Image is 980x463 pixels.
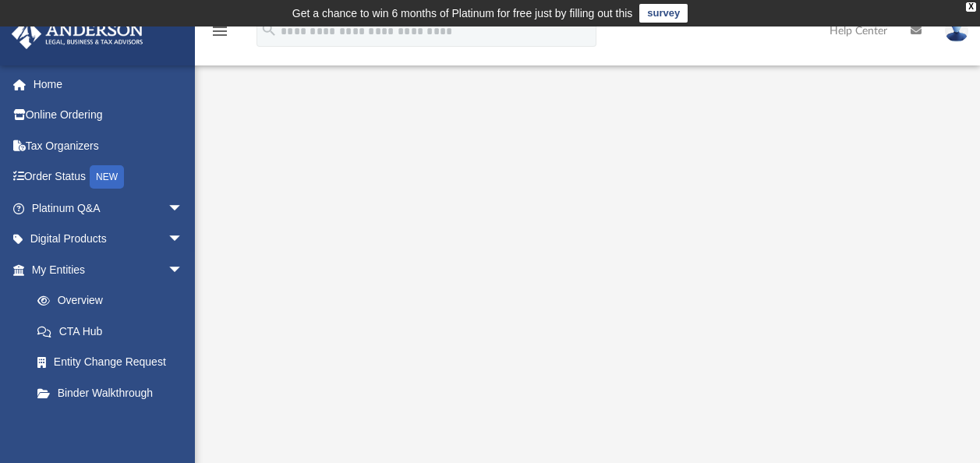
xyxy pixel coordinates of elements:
[168,193,199,224] span: arrow_drop_down
[22,347,207,378] a: Entity Change Request
[90,165,124,189] div: NEW
[639,4,688,23] a: survey
[11,254,207,285] a: My Entitiesarrow_drop_down
[11,100,207,131] a: Online Ordering
[211,22,229,41] i: menu
[260,21,278,38] i: search
[966,2,976,12] div: close
[22,408,199,440] a: My Blueprint
[11,193,207,224] a: Platinum Q&Aarrow_drop_down
[7,19,148,49] img: Anderson Advisors Platinum Portal
[168,254,199,286] span: arrow_drop_down
[11,69,207,100] a: Home
[22,285,207,316] a: Overview
[292,4,633,23] div: Get a chance to win 6 months of Platinum for free just by filling out this
[211,30,229,41] a: menu
[945,19,968,42] img: User Pic
[11,130,207,161] a: Tax Organizers
[11,161,207,193] a: Order StatusNEW
[22,316,207,347] a: CTA Hub
[168,224,199,256] span: arrow_drop_down
[11,224,207,255] a: Digital Productsarrow_drop_down
[22,377,207,408] a: Binder Walkthrough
